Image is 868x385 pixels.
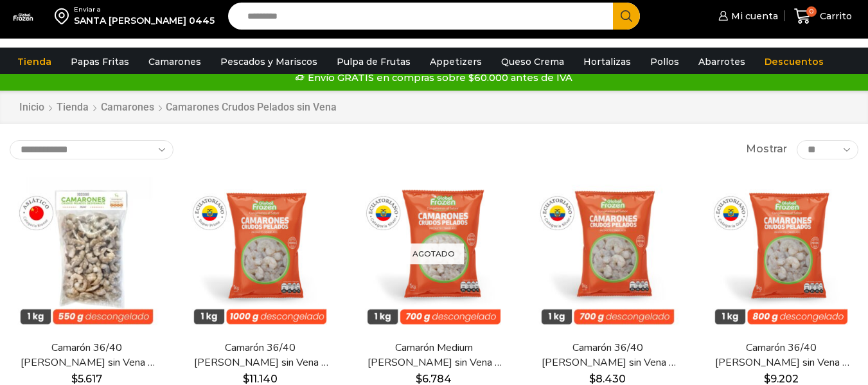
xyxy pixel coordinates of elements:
a: Papas Fritas [64,49,136,74]
span: $ [416,373,422,385]
span: Mi cuenta [728,10,778,22]
a: Pescados y Mariscos [214,49,324,74]
nav: Breadcrumb [19,100,337,115]
a: Tienda [11,49,58,74]
span: Carrito [817,10,852,22]
a: Pulpa de Frutas [330,49,417,74]
bdi: 6.784 [416,373,452,385]
bdi: 9.202 [764,373,799,385]
a: Camarón 36/40 [PERSON_NAME] sin Vena – Bronze – Caja 10 kg [17,341,156,370]
bdi: 5.617 [71,373,102,385]
a: Camarones [142,49,208,74]
p: Agotado [403,243,464,264]
a: Descuentos [758,49,830,74]
a: Pollos [644,49,686,74]
a: Camarones [100,100,155,115]
a: Hortalizas [577,49,637,74]
span: 0 [806,6,817,17]
h1: Camarones Crudos Pelados sin Vena [166,101,337,113]
div: Enviar a [74,5,215,14]
a: Queso Crema [495,49,571,74]
a: Tienda [56,100,89,115]
span: $ [589,373,596,385]
a: Camarón Medium [PERSON_NAME] sin Vena – Silver – Caja 10 kg [364,341,503,370]
img: address-field-icon.svg [55,5,74,27]
a: Mi cuenta [715,3,778,29]
a: 0 Carrito [791,1,855,31]
a: Camarón 36/40 [PERSON_NAME] sin Vena – Silver – Caja 10 kg [538,341,677,370]
span: $ [71,373,78,385]
select: Pedido de la tienda [10,140,173,159]
a: Abarrotes [692,49,752,74]
a: Inicio [19,100,45,115]
span: $ [764,373,770,385]
div: SANTA [PERSON_NAME] 0445 [74,14,215,27]
button: Search button [613,3,640,30]
a: Camarón 36/40 [PERSON_NAME] sin Vena – Gold – Caja 10 kg [712,341,851,370]
a: Appetizers [423,49,488,74]
span: Mostrar [746,142,787,157]
a: Camarón 36/40 [PERSON_NAME] sin Vena – Super Prime – Caja 10 kg [191,341,330,370]
bdi: 8.430 [589,373,626,385]
bdi: 11.140 [243,373,278,385]
span: $ [243,373,249,385]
